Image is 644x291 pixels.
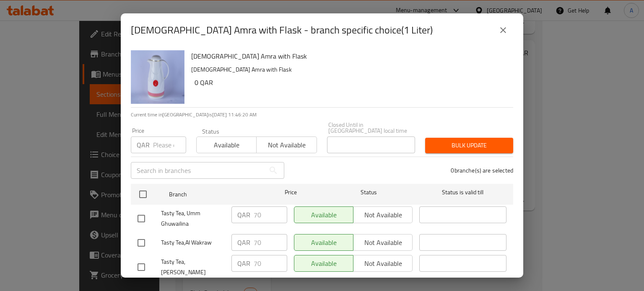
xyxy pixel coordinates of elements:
[131,111,513,118] p: Current time in [GEOGRAPHIC_DATA] is [DATE] 11:46:20 AM
[263,187,319,198] span: Price
[153,136,186,153] input: Please enter price
[161,237,225,248] span: Tasty Tea,Al Wakraw
[195,77,506,88] h6: 0 QAR
[200,139,253,151] span: Available
[131,23,433,37] h2: [DEMOGRAPHIC_DATA] Amra with Flask - branch specific choice(1 Liter)
[425,138,513,153] button: Bulk update
[237,258,250,268] p: QAR
[137,140,150,150] p: QAR
[131,162,265,179] input: Search in branches
[196,136,257,153] button: Available
[161,257,225,278] span: Tasty Tea, [PERSON_NAME]
[169,189,256,200] span: Branch
[451,166,513,175] p: 0 branche(s) are selected
[237,210,250,220] p: QAR
[161,208,225,229] span: Tasty Tea, Umm Ghuwailina
[131,50,184,104] img: Habbathul Amra with Flask
[191,50,506,62] h6: [DEMOGRAPHIC_DATA] Amra with Flask
[254,255,287,272] input: Please enter price
[237,237,250,247] p: QAR
[191,64,506,75] p: [DEMOGRAPHIC_DATA] Amra with Flask
[432,140,506,151] span: Bulk update
[254,234,287,251] input: Please enter price
[256,136,317,153] button: Not available
[260,139,313,151] span: Not available
[254,206,287,223] input: Please enter price
[419,187,506,198] span: Status is valid till
[493,20,513,40] button: close
[325,187,413,198] span: Status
